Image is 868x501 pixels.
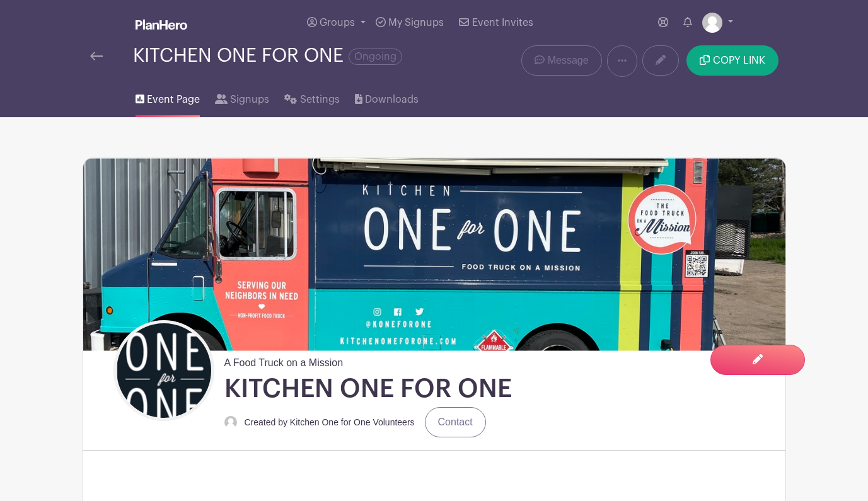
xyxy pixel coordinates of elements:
[521,45,601,76] a: Message
[355,77,419,117] a: Downloads
[702,13,722,33] img: default-ce2991bfa6775e67f084385cd625a349d9dcbb7a52a09fb2fda1e96e2d18dcdb.png
[83,158,785,350] img: IMG_9124.jpeg
[224,373,512,405] h1: KITCHEN ONE FOR ONE
[548,53,589,68] span: Message
[425,407,486,437] a: Contact
[224,350,344,371] span: A Food Truck on a Mission
[230,92,269,107] span: Signups
[388,18,444,28] span: My Signups
[136,77,200,117] a: Event Page
[284,77,339,117] a: Settings
[136,20,187,30] img: logo_white-6c42ec7e38ccf1d336a20a19083b03d10ae64f83f12c07503d8b9e83406b4c7d.svg
[349,49,402,65] span: Ongoing
[215,77,269,117] a: Signups
[117,323,211,418] img: Black%20Verticle%20KO4O%202.png
[472,18,533,28] span: Event Invites
[133,45,402,66] div: KITCHEN ONE FOR ONE
[147,92,200,107] span: Event Page
[224,416,237,429] img: default-ce2991bfa6775e67f084385cd625a349d9dcbb7a52a09fb2fda1e96e2d18dcdb.png
[365,92,419,107] span: Downloads
[320,18,355,28] span: Groups
[300,92,340,107] span: Settings
[713,55,765,66] span: COPY LINK
[245,417,415,427] small: Created by Kitchen One for One Volunteers
[90,52,103,60] img: back-arrow-29a5d9b10d5bd6ae65dc969a981735edf675c4d7a1fe02e03b50dbd4ba3cdb55.svg
[686,45,778,76] button: COPY LINK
